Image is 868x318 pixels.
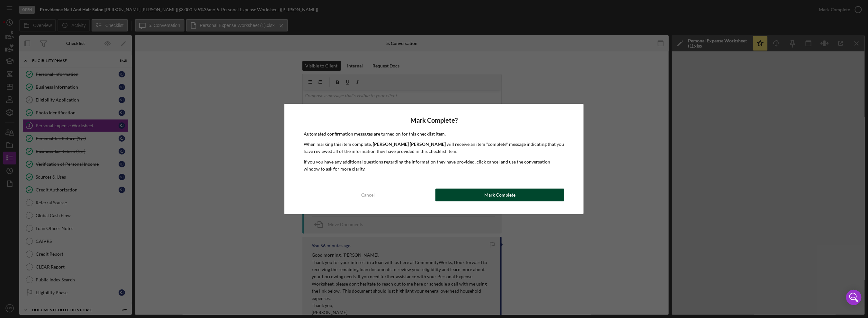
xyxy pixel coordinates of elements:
p: Automated confirmation messages are turned on for this checklist item. [304,130,564,137]
div: Cancel [361,189,375,201]
button: Mark Complete [435,189,564,201]
p: When marking this item complete, will receive an item "complete" message indicating that you have... [304,141,564,155]
b: [PERSON_NAME] [PERSON_NAME] [373,141,446,147]
div: Mark Complete [484,189,515,201]
button: Cancel [304,189,432,201]
h4: Mark Complete? [304,117,564,124]
p: If you you have any additional questions regarding the information they have provided, click canc... [304,158,564,173]
div: Open Intercom Messenger [846,290,862,305]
